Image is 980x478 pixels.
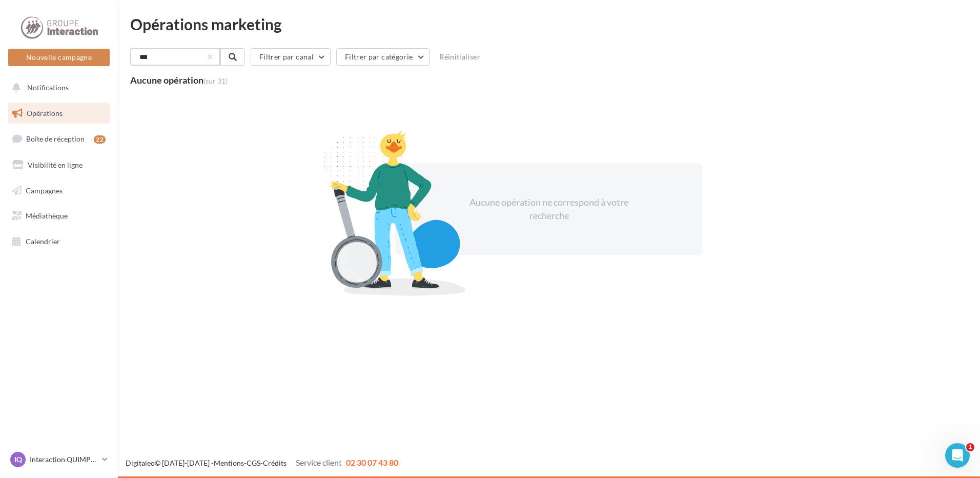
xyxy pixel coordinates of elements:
span: (sur 31) [203,76,228,85]
a: Calendrier [6,231,112,252]
button: Filtrer par canal [251,48,331,66]
p: Interaction QUIMPER [30,454,98,465]
span: Campagnes [26,186,63,194]
span: © [DATE]-[DATE] - - - [126,459,398,467]
span: Calendrier [26,237,60,246]
a: Mentions [214,459,244,467]
span: 02 30 07 43 80 [346,457,398,467]
span: Opérations [27,109,63,117]
span: 1 [966,443,974,451]
a: Médiathèque [6,205,112,227]
iframe: Intercom live chat [945,443,970,468]
span: Boîte de réception [26,134,85,143]
button: Notifications [6,77,108,98]
span: Service client [296,457,342,467]
span: IQ [14,454,22,465]
button: Filtrer par catégorie [336,48,430,66]
a: CGS [247,459,260,467]
a: Digitaleo [126,459,155,467]
a: IQ Interaction QUIMPER [8,450,110,469]
div: Aucune opération [130,75,228,85]
div: 22 [94,135,106,144]
a: Visibilité en ligne [6,154,112,176]
span: Notifications [27,83,69,92]
span: Visibilité en ligne [28,161,83,169]
a: Campagnes [6,180,112,202]
button: Nouvelle campagne [8,49,110,66]
div: Opérations marketing [130,16,968,32]
button: Réinitialiser [435,51,484,63]
a: Boîte de réception22 [6,128,112,150]
span: Médiathèque [26,211,68,220]
a: Opérations [6,103,112,124]
a: Crédits [263,459,287,467]
div: Aucune opération ne correspond à votre recherche [461,196,637,222]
